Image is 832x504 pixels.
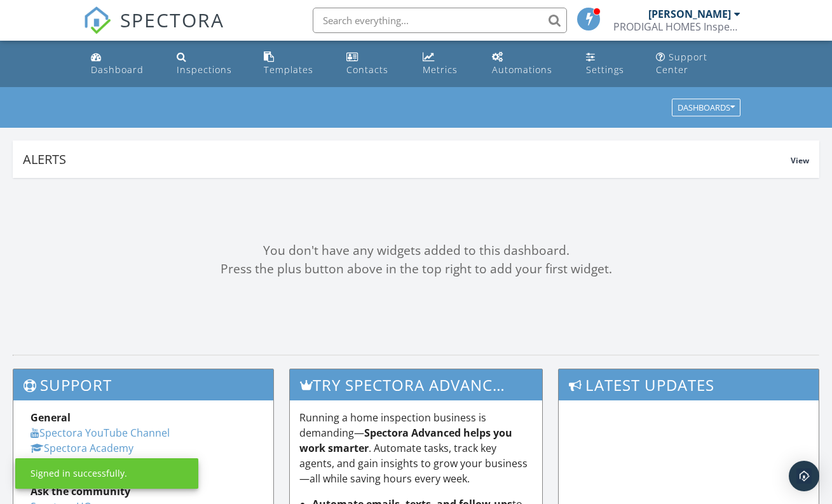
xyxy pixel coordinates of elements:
p: Running a home inspection business is demanding— . Automate tasks, track key agents, and gain ins... [299,410,533,486]
a: Support Center [31,456,115,470]
div: Dashboard [91,64,144,76]
div: Ask the community [31,484,256,499]
a: Automations (Basic) [487,46,570,82]
button: Dashboards [672,99,740,117]
a: Settings [581,46,641,82]
a: Templates [259,46,331,82]
a: Spectora Academy [31,441,133,455]
h3: Latest Updates [559,369,819,400]
h3: Support [13,369,273,400]
h3: Try spectora advanced [DATE] [290,369,542,400]
div: Signed in successfully. [31,467,127,480]
div: Press the plus button above in the top right to add your first widget. [13,260,819,278]
div: Contacts [346,64,388,76]
div: You don't have any widgets added to this dashboard. [13,242,819,260]
strong: Spectora Advanced helps you work smarter [299,426,512,455]
div: Inspections [177,64,232,76]
div: [PERSON_NAME] [648,8,731,20]
a: Contacts [341,46,407,82]
div: Templates [264,64,313,76]
span: View [791,155,809,166]
strong: General [31,411,71,425]
span: SPECTORA [120,6,224,33]
div: Open Intercom Messenger [789,461,819,491]
a: Support Center [651,46,746,82]
div: Support Center [656,51,707,76]
a: Metrics [418,46,477,82]
div: Metrics [423,64,458,76]
img: The Best Home Inspection Software - Spectora [83,6,111,34]
input: Search everything... [313,8,567,33]
a: Spectora YouTube Channel [31,426,170,440]
a: Dashboard [86,46,161,82]
div: Automations [492,64,552,76]
a: Inspections [172,46,249,82]
div: PRODIGAL HOMES Inspection + Consulting [613,20,740,33]
div: Dashboards [678,104,735,112]
div: Alerts [23,151,791,168]
a: SPECTORA [83,17,224,44]
div: Settings [586,64,624,76]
